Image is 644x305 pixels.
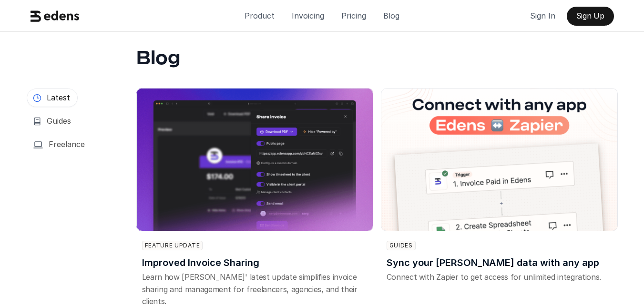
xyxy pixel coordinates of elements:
p: Connect with Zapier to get access for unlimited integrations. [387,271,606,284]
p: Pricing [341,9,366,23]
a: Invoicing [284,7,332,26]
a: GuidesSync your [PERSON_NAME] data with any appConnect with Zapier to get access for unlimited in... [381,88,618,295]
a: Latest [27,89,78,107]
p: Blog [383,9,399,23]
h1: Blog [136,47,180,70]
h3: Sync your [PERSON_NAME] data with any app [387,256,606,269]
a: Sign In [522,7,563,26]
p: Feature update [145,242,200,249]
p: Sign In [530,9,555,23]
a: Product [237,7,282,26]
p: Guides [389,242,413,249]
a: Freelance [27,135,92,154]
h3: Guides [47,116,71,126]
a: Blog [376,7,407,26]
h3: Improved Invoice Sharing [142,256,362,269]
a: Sign Up [567,7,614,26]
p: Sign Up [576,11,604,20]
a: Guides [27,112,79,130]
a: Pricing [334,7,374,26]
img: Share invoice menu [136,88,373,231]
h3: Freelance [49,139,85,149]
p: Product [245,9,275,23]
h3: Latest [47,92,70,103]
p: Invoicing [292,9,324,23]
